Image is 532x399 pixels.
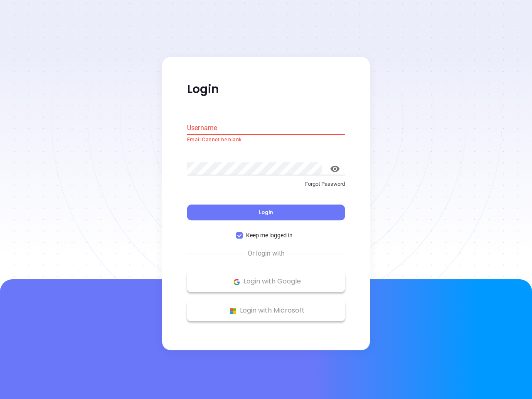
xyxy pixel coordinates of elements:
p: Email Cannot be blank [187,136,345,144]
p: Login [187,82,345,97]
img: Google Logo [232,277,242,287]
span: Login [259,209,273,216]
a: Forgot Password [187,180,345,195]
span: Keep me logged in [243,231,296,240]
button: Login [187,205,345,221]
img: Microsoft Logo [228,306,238,316]
span: Or login with [244,249,289,259]
p: Login with Google [191,276,341,288]
p: Forgot Password [187,180,345,188]
button: Microsoft Logo Login with Microsoft [187,300,345,321]
p: Login with Microsoft [191,305,341,317]
button: Google Logo Login with Google [187,271,345,292]
button: toggle password visibility [325,159,345,179]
